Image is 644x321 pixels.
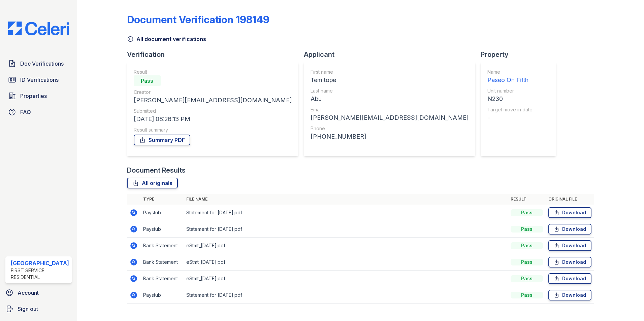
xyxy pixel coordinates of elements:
[3,302,74,316] a: Sign out
[140,238,184,254] td: Bank Statement
[508,194,546,205] th: Result
[20,108,31,116] span: FAQ
[511,292,543,298] div: Pass
[134,127,292,133] div: Result summary
[311,132,469,141] div: [PHONE_NUMBER]
[5,57,72,70] a: Doc Verifications
[134,108,292,114] div: Submitted
[140,254,184,271] td: Bank Statement
[511,226,543,233] div: Pass
[18,305,38,313] span: Sign out
[548,257,591,267] a: Download
[20,76,59,84] span: ID Verifications
[184,238,508,254] td: eStmt_[DATE].pdf
[511,209,543,216] div: Pass
[140,194,184,205] th: Type
[127,13,269,26] div: Document Verification 198149
[184,271,508,287] td: eStmt_[DATE].pdf
[184,194,508,205] th: File name
[127,166,186,175] div: Document Results
[11,267,69,281] div: First Service Residential
[5,105,72,119] a: FAQ
[487,94,533,104] div: N230
[20,92,47,100] span: Properties
[311,106,469,113] div: Email
[184,254,508,271] td: eStmt_[DATE].pdf
[184,221,508,238] td: Statement for [DATE].pdf
[184,205,508,221] td: Statement for [DATE].pdf
[20,60,64,68] span: Doc Verifications
[511,275,543,282] div: Pass
[140,287,184,304] td: Paystub
[127,178,178,188] a: All originals
[3,22,74,35] img: CE_Logo_Blue-a8612792a0a2168367f1c8372b55b34899dd931a85d93a1a3d3e32e68fde9ad4.png
[127,50,304,59] div: Verification
[311,69,469,75] div: First name
[311,87,469,94] div: Last name
[140,271,184,287] td: Bank Statement
[134,89,292,96] div: Creator
[487,75,533,85] div: Paseo On Fifth
[311,113,469,122] div: [PERSON_NAME][EMAIL_ADDRESS][DOMAIN_NAME]
[548,240,591,251] a: Download
[487,87,533,94] div: Unit number
[5,89,72,103] a: Properties
[311,94,469,104] div: Abu
[311,125,469,132] div: Phone
[548,290,591,300] a: Download
[5,73,72,86] a: ID Verifications
[184,287,508,304] td: Statement for [DATE].pdf
[134,75,161,86] div: Pass
[18,289,39,297] span: Account
[3,286,74,299] a: Account
[311,75,469,85] div: Temitope
[134,135,190,145] a: Summary PDF
[548,207,591,218] a: Download
[140,205,184,221] td: Paystub
[511,242,543,249] div: Pass
[487,69,533,85] a: Name Paseo On Fifth
[134,69,292,75] div: Result
[127,35,206,43] a: All document verifications
[11,259,69,267] div: [GEOGRAPHIC_DATA]
[487,69,533,75] div: Name
[548,273,591,284] a: Download
[487,113,533,122] div: -
[546,194,594,205] th: Original file
[304,50,481,59] div: Applicant
[487,106,533,113] div: Target move in date
[140,221,184,238] td: Paystub
[134,114,292,124] div: [DATE] 08:26:13 PM
[481,50,561,59] div: Property
[548,224,591,235] a: Download
[134,96,292,105] div: [PERSON_NAME][EMAIL_ADDRESS][DOMAIN_NAME]
[511,259,543,265] div: Pass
